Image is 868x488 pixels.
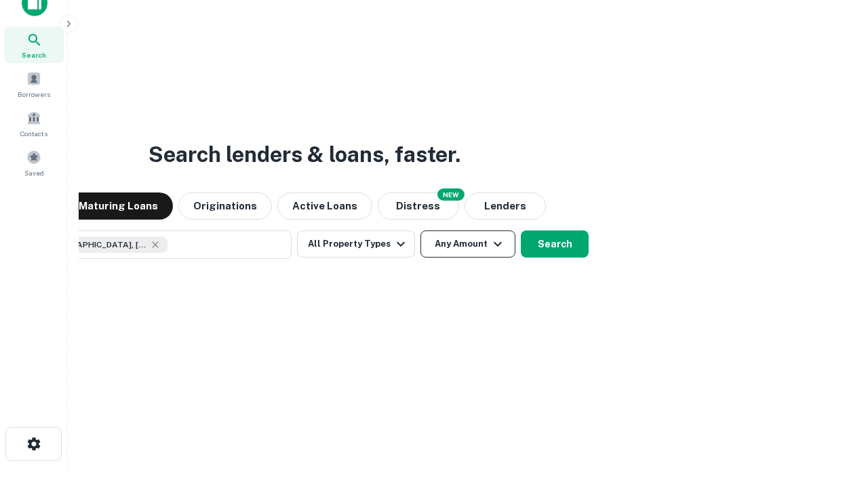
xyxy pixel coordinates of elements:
a: Contacts [4,105,64,142]
a: Search [4,26,64,63]
button: Search distressed loans with lien and other non-mortgage details. [378,192,459,220]
iframe: Chat Widget [800,380,868,445]
span: Saved [24,167,44,178]
span: Search [22,49,46,60]
button: Lenders [465,192,546,220]
h3: Search lenders & loans, faster. [149,138,460,171]
div: NEW [437,188,465,201]
a: Saved [4,144,64,181]
a: Borrowers [4,66,64,102]
button: [GEOGRAPHIC_DATA], [GEOGRAPHIC_DATA], [GEOGRAPHIC_DATA] [20,230,292,259]
button: Any Amount [420,230,515,258]
button: All Property Types [297,230,415,258]
button: Originations [178,192,272,220]
button: Search [521,230,589,258]
span: [GEOGRAPHIC_DATA], [GEOGRAPHIC_DATA], [GEOGRAPHIC_DATA] [45,239,147,251]
button: Active Loans [277,192,372,220]
span: Borrowers [18,89,50,100]
span: Contacts [20,128,47,139]
button: Maturing Loans [64,192,173,220]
